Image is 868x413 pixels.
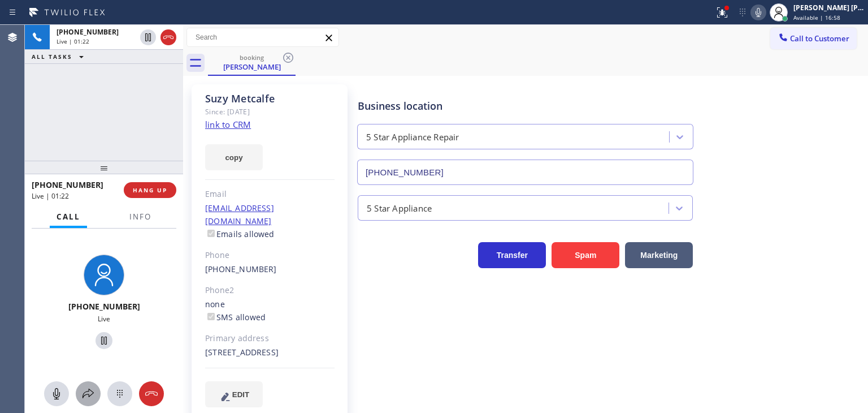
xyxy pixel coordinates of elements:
[209,53,294,62] div: booking
[32,179,103,190] span: [PHONE_NUMBER]
[133,186,167,194] span: HANG UP
[357,160,693,185] input: Phone Number
[205,92,335,105] div: Suzy Metcalfe
[205,264,277,274] a: [PHONE_NUMBER]
[793,3,865,12] div: [PERSON_NAME] [PERSON_NAME]
[367,201,432,214] div: 5 Star Appliance
[793,14,840,21] span: Available | 16:58
[205,312,266,322] label: SMS allowed
[98,314,110,324] span: Live
[207,230,215,237] input: Emails allowed
[32,191,69,201] span: Live | 01:22
[205,346,335,359] div: [STREET_ADDRESS]
[44,381,69,406] button: Mute
[209,62,294,72] div: [PERSON_NAME]
[205,298,335,324] div: none
[207,313,215,320] input: SMS allowed
[205,105,335,118] div: Since: [DATE]
[790,33,849,44] span: Call to Customer
[552,242,619,268] button: Spam
[57,27,119,37] span: [PHONE_NUMBER]
[205,144,263,170] button: copy
[107,381,132,406] button: Open dialpad
[205,381,263,407] button: EDIT
[129,212,151,222] span: Info
[57,212,80,222] span: Call
[205,188,335,201] div: Email
[68,301,140,312] span: [PHONE_NUMBER]
[205,119,251,130] a: link to CRM
[32,53,72,61] span: ALL TASKS
[57,37,89,45] span: Live | 01:22
[366,131,459,144] div: 5 Star Appliance Repair
[205,249,335,262] div: Phone
[205,229,275,239] label: Emails allowed
[232,390,249,399] span: EDIT
[50,206,87,228] button: Call
[205,284,335,297] div: Phone2
[160,29,176,45] button: Hang up
[124,182,176,198] button: HANG UP
[96,332,112,349] button: Hold Customer
[140,29,156,45] button: Hold Customer
[209,50,294,75] div: Suzy Metcalfe
[205,332,335,345] div: Primary address
[478,242,546,268] button: Transfer
[123,206,158,228] button: Info
[187,28,338,46] input: Search
[625,242,693,268] button: Marketing
[76,381,101,406] button: Open directory
[139,381,164,406] button: Hang up
[750,5,766,20] button: Mute
[770,28,857,49] button: Call to Customer
[25,50,95,63] button: ALL TASKS
[358,98,693,114] div: Business location
[205,203,274,226] a: [EMAIL_ADDRESS][DOMAIN_NAME]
